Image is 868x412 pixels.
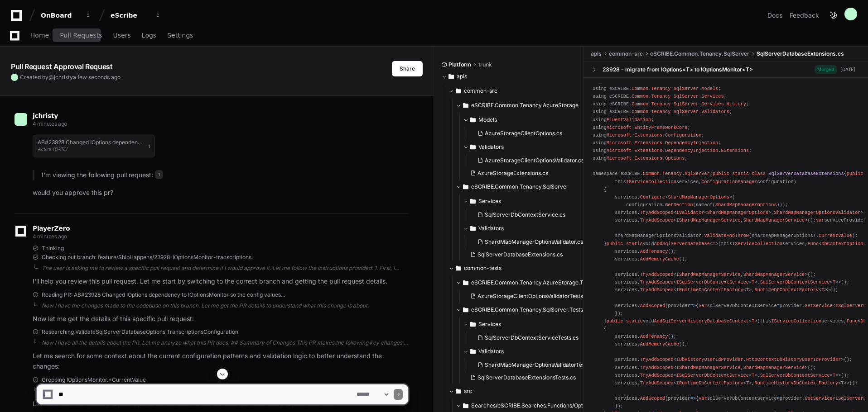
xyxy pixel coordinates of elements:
[777,303,780,308] span: =
[463,304,468,315] svg: Directory
[752,171,766,176] span: class
[33,276,408,287] p: I'll help you review this pull request. Let me start by switching to the correct branch and getti...
[37,7,95,24] button: OnBoard
[704,233,749,238] span: ValidateAndThrow
[113,25,131,46] a: Users
[690,303,696,308] span: =>
[662,171,682,176] span: Tenancy
[632,86,648,91] span: Common
[654,318,749,324] span: AddSqlServerHistoryDatabaseContext
[651,109,670,114] span: Tenancy
[821,241,866,246] span: DbContextOptions
[463,100,468,111] svg: Directory
[20,74,121,81] span: Created by
[640,194,665,200] span: Configure
[640,357,674,362] span: TryAddScoped
[448,71,454,82] svg: Directory
[768,171,844,176] span: SqlServerDatabaseExtensions
[715,202,777,208] span: ShardMapManagerOptions
[474,208,584,221] button: SqlServerDbContextService.cs
[626,241,643,246] span: static
[676,218,741,223] span: IShardMapManagerService
[634,148,662,153] span: Extensions
[743,272,805,277] span: ShardMapManagerService
[651,86,670,91] span: Tenancy
[701,94,723,99] span: Services
[464,87,497,95] span: common-src
[699,303,707,308] span: var
[41,11,80,20] div: OnBoard
[463,344,598,359] button: Validators
[760,279,830,285] span: SqlServerDbContextService
[707,210,769,215] span: ShardMapManagerOptions
[111,11,149,20] div: eScribe
[467,248,584,261] button: SqlServerDatabaseExtensions.cs
[640,279,674,285] span: TryAddScoped
[640,249,668,254] span: AddTenancy
[42,245,64,252] span: Thinking
[464,265,502,272] span: common-tests
[60,33,102,38] span: Pull Requests
[665,133,701,138] span: Configuration
[470,319,476,330] svg: Directory
[771,318,821,324] span: IServiceCollection
[833,279,835,285] span: T
[746,287,749,293] span: T
[665,140,718,146] span: DependencyInjection
[626,318,643,324] span: static
[474,359,597,371] button: ShardMapManagerOptionsValidatorTests.cs
[54,74,73,81] span: jchristy
[456,303,591,317] button: eSCRIBE.Common.Tenancy.SqlServer.Tests
[73,74,121,81] span: a few seconds ago
[42,302,408,309] div: Now I have the changes made to the codebase on this branch. Let me get the PR details to understa...
[665,202,693,208] span: GetSection
[485,130,562,137] span: AzureStorageClientOptions.cs
[676,287,743,293] span: IRuntimeDbContextFactory
[732,171,749,176] span: static
[478,348,504,355] span: Validators
[142,33,156,38] span: Logs
[774,210,860,215] span: ShardMapManagerOptionsValidator
[713,241,715,246] span: T
[676,357,743,362] span: IDbHistoryUserIdProvider
[60,25,102,46] a: Pull Requests
[148,142,150,150] span: 1
[42,265,408,272] div: The user is asking me to review a specific pull request and determine if I would approve it. Let ...
[607,133,632,138] span: Microsoft
[477,170,548,177] span: AzureStorageExtensions.cs
[640,256,679,262] span: AddMemoryCache
[167,25,193,46] a: Settings
[456,98,589,113] button: eSCRIBE.Common.Tenancy.AzureStorage
[456,180,589,194] button: eSCRIBE.Common.Tenancy.SqlServer
[607,148,632,153] span: Microsoft
[840,66,855,73] div: [DATE]
[676,210,704,215] span: IValidator
[674,94,699,99] span: SqlServer
[33,188,408,198] p: would you approve this pr?
[665,148,718,153] span: DependencyInjection
[463,181,468,192] svg: Directory
[33,112,58,119] span: jchristy
[30,25,49,46] a: Home
[456,263,461,274] svg: Directory
[42,254,251,261] span: Checking out branch: feature/ShipHappens/23928-IOptionsMonitor-transcriptions
[591,50,602,57] span: apis
[470,114,476,125] svg: Directory
[665,156,685,161] span: Options
[485,334,579,341] span: SqlServerDbContextServiceTests.cs
[746,357,841,362] span: HttpContextDbHistoryUserIdProvider
[640,341,679,347] span: AddMemoryCache
[732,241,782,246] span: IServiceCollection
[470,223,476,234] svg: Directory
[470,142,476,152] svg: Directory
[30,33,49,38] span: Home
[155,170,163,179] span: 1
[701,109,729,114] span: Validators
[767,11,782,20] a: Docs
[701,179,757,185] span: ConfigurationManager
[470,346,476,357] svg: Directory
[805,303,833,308] span: GetService
[821,287,824,293] span: T
[607,241,623,246] span: public
[477,251,563,258] span: SqlServerDatabaseExtensions.cs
